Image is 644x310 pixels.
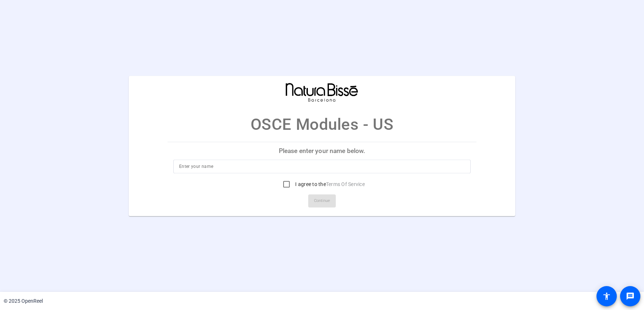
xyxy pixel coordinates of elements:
mat-icon: accessibility [602,292,611,301]
mat-icon: message [626,292,635,301]
label: I agree to the [294,181,365,188]
p: Please enter your name below. [168,142,477,160]
input: Enter your name [179,162,465,171]
div: © 2025 OpenReel [4,297,43,305]
a: Terms Of Service [326,181,365,187]
img: company-logo [286,83,358,102]
p: OSCE Modules - US [251,112,393,136]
